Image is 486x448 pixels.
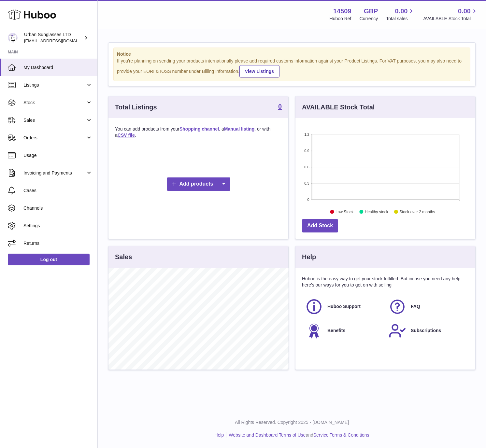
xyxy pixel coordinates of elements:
img: info@urbansunglasses.co.uk [8,33,18,43]
a: 0.00 Total sales [386,7,415,22]
span: Huboo Support [327,303,361,310]
span: [EMAIL_ADDRESS][DOMAIN_NAME] [24,38,96,43]
a: CSV file [118,133,135,138]
div: If you're planning on sending your products internationally please add required customs informati... [117,58,467,77]
a: Benefits [305,322,382,340]
text: Stock over 2 months [399,209,435,214]
span: Stock [23,100,86,106]
strong: 0 [278,103,282,110]
a: 0.00 AVAILABLE Stock Total [423,7,478,22]
span: Benefits [327,328,345,334]
span: Sales [23,117,86,123]
span: 0.00 [458,7,471,16]
strong: GBP [364,7,378,16]
a: 0 [278,103,282,111]
span: 0.00 [395,7,408,16]
a: Shopping channel [179,126,219,132]
a: Subscriptions [389,322,465,340]
text: 0.6 [304,165,309,169]
a: Log out [8,254,90,265]
span: Channels [23,205,93,211]
span: Listings [23,82,86,88]
text: 0 [307,198,309,202]
a: Service Terms & Conditions [313,432,369,438]
span: FAQ [411,303,420,310]
strong: 14509 [333,7,351,16]
span: Returns [23,240,93,246]
span: Total sales [386,16,415,22]
a: View Listings [239,65,279,77]
strong: Notice [117,51,467,57]
h3: Help [302,253,316,261]
span: Cases [23,188,93,194]
span: AVAILABLE Stock Total [423,16,478,22]
a: Website and Dashboard Terms of Use [229,432,306,438]
div: Currency [360,16,378,22]
span: Settings [23,223,93,229]
a: Manual listing [224,126,254,132]
a: Help [215,432,224,438]
text: 0.3 [304,181,309,185]
a: Add Stock [302,219,338,232]
div: Huboo Ref [330,16,351,22]
span: My Dashboard [23,64,93,71]
div: Urban Sunglasses LTD [24,32,83,44]
a: FAQ [389,298,465,315]
h3: AVAILABLE Stock Total [302,103,375,112]
h3: Total Listings [115,103,157,112]
text: Low Stock [336,209,354,214]
a: Add products [167,177,230,191]
p: All Rights Reserved. Copyright 2025 - [DOMAIN_NAME] [103,419,481,426]
p: You can add products from your , a , or with a . [115,126,282,138]
li: and [226,432,369,438]
span: Usage [23,152,93,159]
span: Invoicing and Payments [23,170,86,176]
span: Subscriptions [411,328,441,334]
span: Orders [23,135,86,141]
a: Huboo Support [305,298,382,315]
h3: Sales [115,253,132,261]
p: Huboo is the easy way to get your stock fulfilled. But incase you need any help here's our ways f... [302,276,469,288]
text: 1.2 [304,133,309,136]
text: Healthy stock [365,209,389,214]
text: 0.9 [304,149,309,153]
